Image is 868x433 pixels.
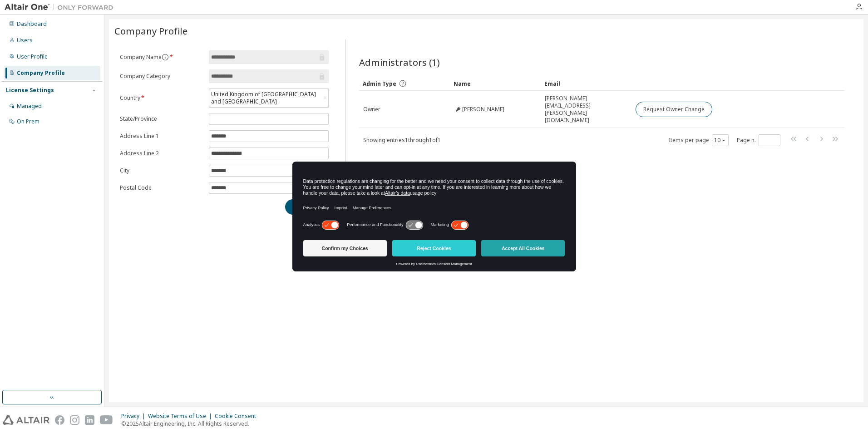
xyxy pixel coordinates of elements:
[669,134,729,146] span: Items per page
[544,76,628,91] div: Email
[363,136,441,144] span: Showing entries 1 through 1 of 1
[17,103,42,110] div: Managed
[100,415,113,425] img: youtube.svg
[285,199,329,215] button: Update
[121,420,261,428] p: © 2025 Altair Engineering, Inc. All Rights Reserved.
[17,37,33,44] div: Users
[17,20,47,28] div: Dashboard
[120,184,203,192] label: Postal Code
[17,69,65,77] div: Company Profile
[55,415,64,425] img: facebook.svg
[210,89,321,107] div: United Kingdom of [GEOGRAPHIC_DATA] and [GEOGRAPHIC_DATA]
[114,25,187,37] span: Company Profile
[209,89,328,107] div: United Kingdom of [GEOGRAPHIC_DATA] and [GEOGRAPHIC_DATA]
[363,106,380,113] span: Owner
[70,415,79,425] img: instagram.svg
[462,106,504,113] span: [PERSON_NAME]
[120,115,203,123] label: State/Province
[148,413,215,420] div: Website Terms of Use
[17,53,48,60] div: User Profile
[121,413,148,420] div: Privacy
[737,134,780,146] span: Page n.
[120,167,203,174] label: City
[714,137,726,144] button: 10
[120,73,203,80] label: Company Category
[85,415,94,425] img: linkedin.svg
[454,76,537,91] div: Name
[6,87,54,94] div: License Settings
[162,54,169,61] button: information
[215,413,261,420] div: Cookie Consent
[359,56,440,69] span: Administrators (1)
[120,54,203,61] label: Company Name
[120,94,203,102] label: Country
[545,95,627,124] span: [PERSON_NAME][EMAIL_ADDRESS][PERSON_NAME][DOMAIN_NAME]
[5,3,118,12] img: Altair One
[17,118,39,125] div: On Prem
[363,80,396,88] span: Admin Type
[636,102,712,117] button: Request Owner Change
[120,150,203,157] label: Address Line 2
[120,133,203,140] label: Address Line 1
[3,415,49,425] img: altair_logo.svg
